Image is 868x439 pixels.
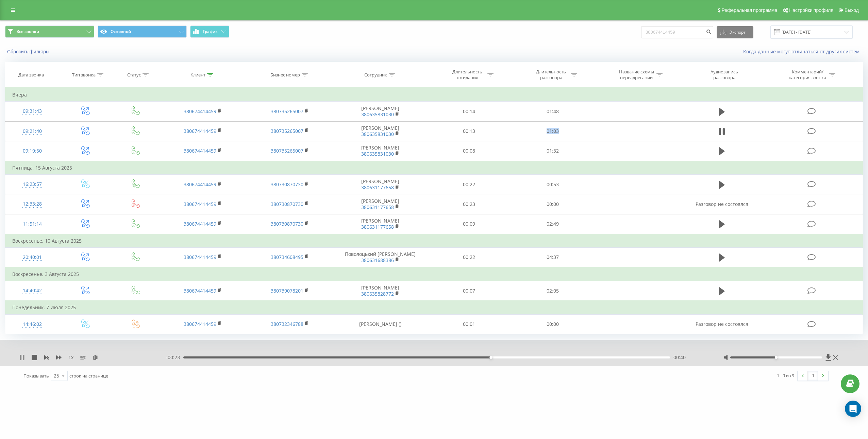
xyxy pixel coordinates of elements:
td: Вчера [5,88,863,102]
a: 380635831030 [361,151,394,157]
td: Поволоцький [PERSON_NAME] [333,247,427,267]
div: 14:46:02 [12,318,52,331]
div: 09:31:43 [12,105,52,118]
div: Клиент [190,72,205,78]
button: График [190,25,229,38]
div: Длительность разговора [533,69,569,81]
div: Open Intercom Messenger [845,401,861,417]
a: 380674414459 [184,108,216,115]
div: 25 [54,372,59,379]
td: [PERSON_NAME] [333,102,427,121]
div: 09:21:40 [12,125,52,138]
div: 12:33:28 [12,197,52,211]
a: 380674414459 [184,254,216,260]
span: График [203,29,218,34]
div: 16:23:57 [12,178,52,191]
td: 01:32 [511,141,595,161]
td: 00:00 [511,194,595,214]
div: Дата звонка [18,72,44,78]
a: 380674414459 [184,221,216,227]
td: Воскресенье, 3 Августа 2025 [5,267,863,281]
td: 00:08 [427,141,511,161]
a: 380674414459 [184,128,216,134]
span: Настройки профиля [789,7,833,13]
td: 04:37 [511,247,595,267]
td: Пятница, 15 Августа 2025 [5,161,863,175]
button: Сбросить фильтры [5,49,53,55]
div: Accessibility label [775,356,778,359]
span: 1 x [68,354,73,361]
td: 02:49 [511,214,595,234]
td: 00:14 [427,102,511,121]
a: 380635831030 [361,131,394,137]
button: Основной [98,25,187,38]
div: Статус [127,72,141,78]
a: 380631177658 [361,204,394,210]
div: Accessibility label [490,356,493,359]
span: Выход [845,7,859,13]
a: 380739078201 [271,287,303,294]
td: 00:53 [511,175,595,194]
td: 00:07 [427,281,511,301]
span: Реферальная программа [721,7,777,13]
td: Понедельник, 7 Июля 2025 [5,301,863,314]
td: [PERSON_NAME] () [333,314,427,334]
span: Разговор не состоялся [696,321,748,327]
div: 14:40:42 [12,284,52,297]
div: Комментарий/категория звонка [788,69,828,81]
td: [PERSON_NAME] [333,214,427,234]
td: 00:09 [427,214,511,234]
a: 380730870730 [271,221,303,227]
div: 09:19:50 [12,144,52,158]
td: [PERSON_NAME] [333,141,427,161]
a: 380732346788 [271,321,303,327]
span: - 00:23 [166,354,183,361]
td: 00:01 [427,314,511,334]
a: 380730870730 [271,181,303,188]
td: 00:22 [427,247,511,267]
td: 00:13 [427,121,511,141]
a: Когда данные могут отличаться от других систем [743,48,863,55]
span: строк на странице [69,373,108,379]
a: 380735265007 [271,128,303,134]
a: 380631688386 [361,257,394,263]
div: Сотрудник [364,72,387,78]
a: 380674414459 [184,287,216,294]
td: [PERSON_NAME] [333,281,427,301]
a: 380674414459 [184,181,216,188]
td: 00:22 [427,175,511,194]
a: 1 [808,371,818,381]
td: [PERSON_NAME] [333,121,427,141]
td: 00:23 [427,194,511,214]
span: Все звонки [16,29,39,34]
button: Все звонки [5,25,94,38]
td: [PERSON_NAME] [333,194,427,214]
span: Показывать [23,373,49,379]
div: 1 - 9 из 9 [777,372,794,379]
a: 380674414459 [184,201,216,207]
a: 380674414459 [184,321,216,327]
div: Длительность ожидания [449,69,486,81]
td: 01:03 [511,121,595,141]
div: Название схемы переадресации [618,69,655,81]
td: 00:00 [511,314,595,334]
button: Экспорт [717,26,753,38]
a: 380734608495 [271,254,303,260]
span: 00:40 [673,354,686,361]
td: [PERSON_NAME] [333,175,427,194]
div: Бизнес номер [270,72,300,78]
a: 380631177658 [361,184,394,191]
td: Воскресенье, 10 Августа 2025 [5,234,863,248]
a: 380635831030 [361,111,394,118]
a: 380635828772 [361,291,394,297]
div: Тип звонка [72,72,96,78]
input: Поиск по номеру [641,26,713,38]
a: 380735265007 [271,108,303,115]
a: 380735265007 [271,147,303,154]
a: 380674414459 [184,147,216,154]
td: 01:48 [511,102,595,121]
a: 380631177658 [361,224,394,230]
div: 11:51:14 [12,217,52,231]
td: 02:05 [511,281,595,301]
div: Аудиозапись разговора [702,69,746,81]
